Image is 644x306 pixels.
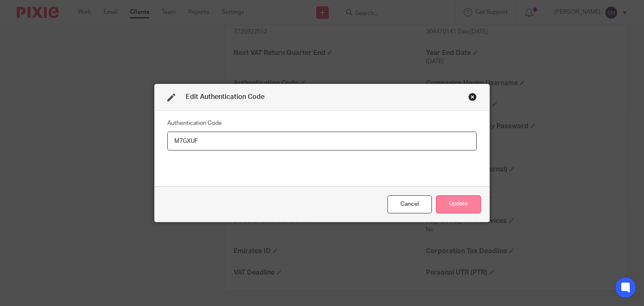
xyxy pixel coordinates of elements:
button: Update [436,195,481,213]
div: Close this dialog window [468,93,477,101]
span: Edit Authentication Code [186,93,265,100]
div: Close this dialog window [387,195,432,213]
input: Authentication Code [167,132,477,150]
label: Authentication Code [167,119,222,127]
